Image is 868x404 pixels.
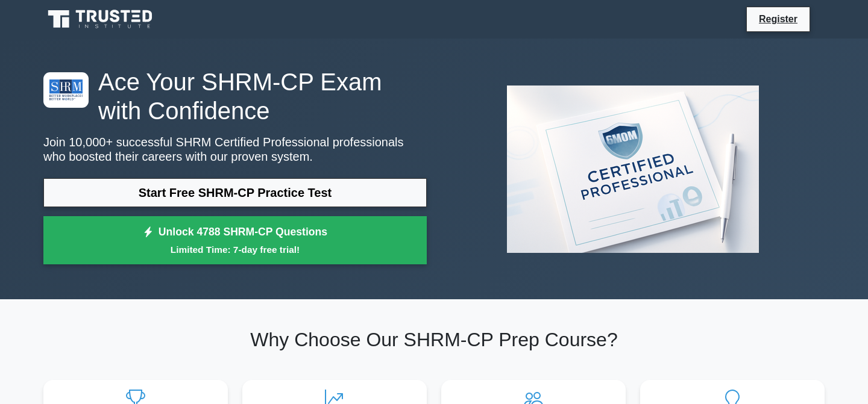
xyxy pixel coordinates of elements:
a: Register [752,11,805,26]
img: SHRM Certified Professional Preview [497,76,769,263]
small: Limited Time: 7-day free trial! [58,243,412,256]
h2: Why Choose Our SHRM-CP Prep Course? [43,328,825,351]
h1: Ace Your SHRM-CP Exam with Confidence [43,67,427,125]
a: Start Free SHRM-CP Practice Test [43,178,427,207]
p: Join 10,000+ successful SHRM Certified Professional professionals who boosted their careers with ... [43,135,427,164]
a: Unlock 4788 SHRM-CP QuestionsLimited Time: 7-day free trial! [43,216,427,264]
